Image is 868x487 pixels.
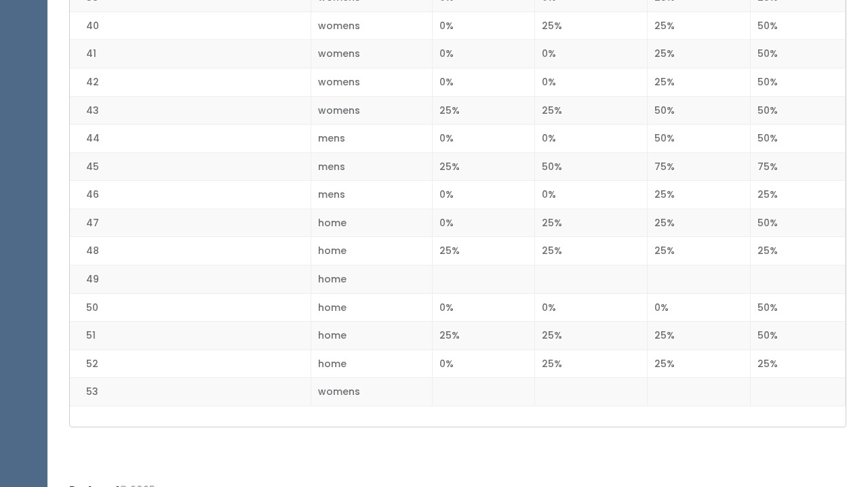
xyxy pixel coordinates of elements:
[751,40,846,68] td: 50%
[311,266,433,294] td: home
[70,68,311,96] td: 42
[311,209,433,237] td: home
[535,181,648,209] td: 0%
[311,378,433,406] td: womens
[647,293,751,322] td: 0%
[70,181,311,209] td: 46
[70,40,311,68] td: 41
[647,350,751,378] td: 25%
[433,12,535,40] td: 0%
[70,293,311,322] td: 50
[433,209,535,237] td: 0%
[535,12,648,40] td: 25%
[433,322,535,350] td: 25%
[647,152,751,181] td: 75%
[311,152,433,181] td: mens
[70,378,311,406] td: 53
[433,96,535,125] td: 25%
[433,40,535,68] td: 0%
[535,209,648,237] td: 25%
[647,125,751,153] td: 50%
[311,237,433,266] td: home
[751,237,846,266] td: 25%
[535,125,648,153] td: 0%
[535,237,648,266] td: 25%
[751,181,846,209] td: 25%
[535,96,648,125] td: 25%
[647,96,751,125] td: 50%
[751,96,846,125] td: 50%
[751,350,846,378] td: 25%
[433,237,535,266] td: 25%
[433,293,535,322] td: 0%
[751,12,846,40] td: 50%
[70,152,311,181] td: 45
[433,68,535,96] td: 0%
[70,237,311,266] td: 48
[70,125,311,153] td: 44
[311,322,433,350] td: home
[311,125,433,153] td: mens
[751,209,846,237] td: 50%
[647,68,751,96] td: 25%
[647,12,751,40] td: 25%
[311,68,433,96] td: womens
[647,40,751,68] td: 25%
[535,152,648,181] td: 50%
[647,209,751,237] td: 25%
[751,152,846,181] td: 75%
[751,125,846,153] td: 50%
[311,350,433,378] td: home
[70,209,311,237] td: 47
[70,266,311,294] td: 49
[433,181,535,209] td: 0%
[70,322,311,350] td: 51
[311,293,433,322] td: home
[311,12,433,40] td: womens
[647,237,751,266] td: 25%
[311,181,433,209] td: mens
[70,12,311,40] td: 40
[70,350,311,378] td: 52
[751,68,846,96] td: 50%
[751,293,846,322] td: 50%
[433,125,535,153] td: 0%
[535,293,648,322] td: 0%
[433,152,535,181] td: 25%
[535,322,648,350] td: 25%
[535,350,648,378] td: 25%
[535,40,648,68] td: 0%
[535,68,648,96] td: 0%
[647,322,751,350] td: 25%
[647,181,751,209] td: 25%
[311,40,433,68] td: womens
[70,96,311,125] td: 43
[311,96,433,125] td: womens
[751,322,846,350] td: 50%
[433,350,535,378] td: 0%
